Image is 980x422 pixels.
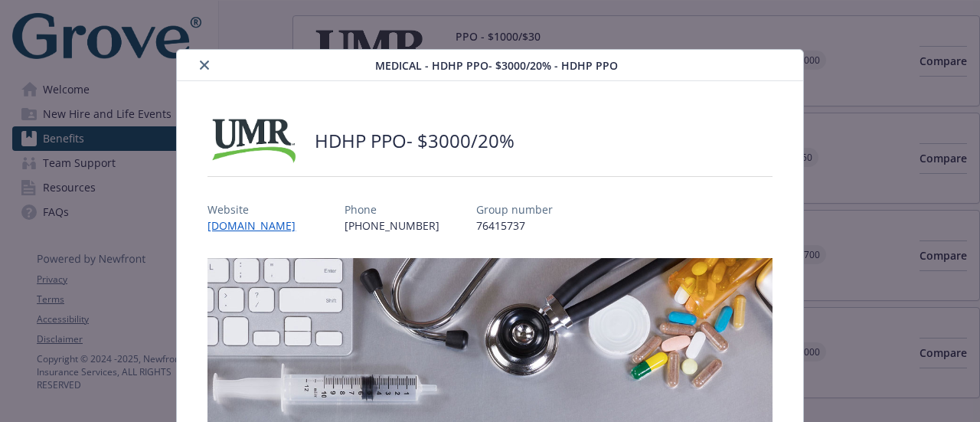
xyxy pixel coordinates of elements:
p: Group number [476,201,553,218]
a: [DOMAIN_NAME] [207,218,308,233]
button: close [195,56,214,74]
img: UMR [207,118,299,164]
span: Medical - HDHP PPO- $3000/20% - HDHP PPO [375,57,618,74]
p: 76415737 [476,218,553,234]
p: Website [207,201,308,218]
h2: HDHP PPO- $3000/20% [315,128,514,154]
p: [PHONE_NUMBER] [345,218,439,234]
p: Phone [345,201,439,218]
